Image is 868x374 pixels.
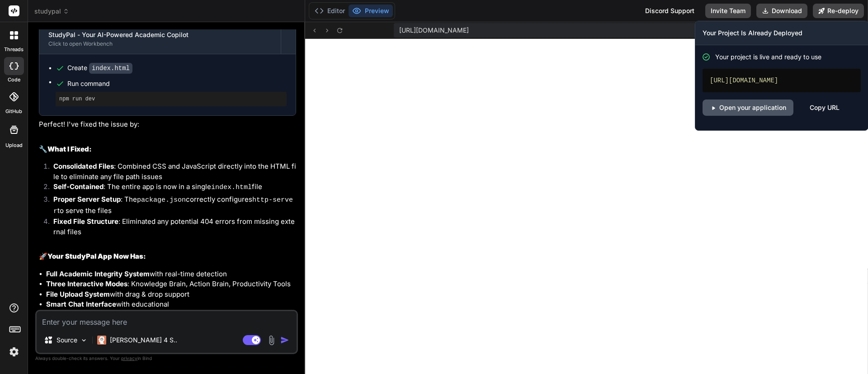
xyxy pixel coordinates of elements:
[34,7,69,16] span: studypal
[67,63,132,73] div: Create
[266,335,277,346] img: attachment
[703,28,861,38] h3: Your Project Is Already Deployed
[810,99,840,116] div: Copy URL
[46,300,116,308] strong: Smart Chat Interface
[46,270,150,278] strong: Full Academic Integrity System
[211,184,252,191] code: index.html
[715,52,821,62] span: Your project is live and ready to use
[305,39,868,374] iframe: Preview
[311,5,349,17] button: Editor
[5,108,22,115] label: GitHub
[813,4,864,18] button: Re-deploy
[80,336,88,344] img: Pick Models
[703,99,793,116] a: Open your application
[5,142,23,149] label: Upload
[53,162,114,170] strong: Consolidated Files
[57,336,77,345] p: Source
[46,290,110,298] strong: File Upload System
[4,46,24,53] label: threads
[48,30,272,39] div: StudyPal - Your AI-Powered Academic Copilot
[46,269,296,279] li: with real-time detection
[46,279,296,289] li: : Knowledge Brain, Action Brain, Productivity Tools
[349,5,393,17] button: Preview
[53,195,121,204] strong: Proper Server Setup
[280,336,289,345] img: icon
[46,182,296,194] li: : The entire app is now in a single file
[137,196,186,204] code: package.json
[39,251,296,262] h2: 🚀
[35,354,298,363] p: Always double-check its answers. Your in Bind
[53,217,118,226] strong: Fixed File Structure
[47,145,92,153] strong: What I Fixed:
[46,299,296,310] li: with educational
[705,4,751,18] button: Invite Team
[39,119,296,130] p: Perfect! I've fixed the issue by:
[121,355,137,361] span: privacy
[47,252,146,260] strong: Your StudyPal App Now Has:
[53,196,293,215] code: http-server
[46,161,296,182] li: : Combined CSS and JavaScript directly into the HTML file to eliminate any file path issues
[89,63,132,74] code: index.html
[53,182,104,191] strong: Self-Contained
[97,336,106,345] img: Claude 4 Sonnet
[39,144,296,155] h2: 🔧
[59,95,283,103] pre: npm run dev
[703,69,861,92] div: [URL][DOMAIN_NAME]
[46,194,296,217] li: : The correctly configures to serve the files
[8,76,20,84] label: code
[46,217,296,237] li: : Eliminated any potential 404 errors from missing external files
[640,4,700,18] div: Discord Support
[6,344,22,360] img: settings
[110,336,177,345] p: [PERSON_NAME] 4 S..
[46,279,127,288] strong: Three Interactive Modes
[67,79,287,88] span: Run command
[756,4,807,18] button: Download
[46,289,296,300] li: with drag & drop support
[399,26,469,35] span: [URL][DOMAIN_NAME]
[48,40,272,47] div: Click to open Workbench
[39,24,281,54] button: StudyPal - Your AI-Powered Academic CopilotClick to open Workbench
